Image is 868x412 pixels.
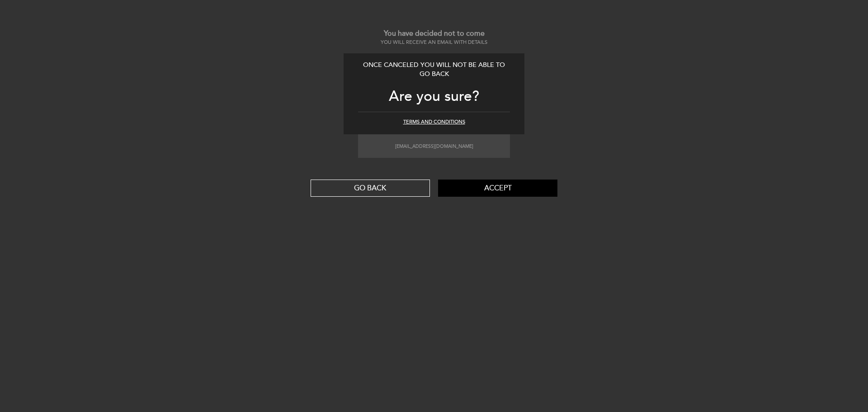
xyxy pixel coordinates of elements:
[395,143,473,149] small: [EMAIL_ADDRESS][DOMAIN_NAME]
[358,61,510,79] div: Once canceled you will not be able to go back
[311,180,430,197] button: GO BACK
[438,180,557,197] button: Accept
[403,118,465,126] button: Terms and Conditions
[389,87,479,105] span: Are you sure?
